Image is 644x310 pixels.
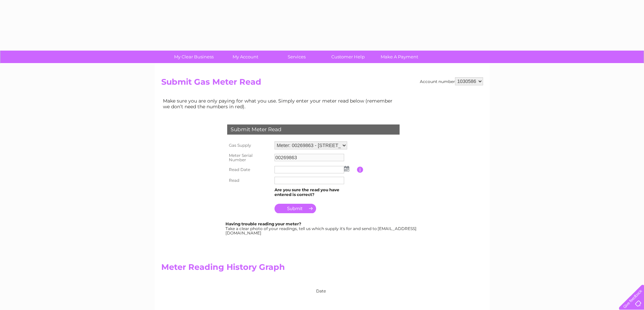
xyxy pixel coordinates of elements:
td: Make sure you are only paying for what you use. Simply enter your meter read below (remember we d... [161,96,398,111]
div: Take a clear photo of your readings, tell us which supply it's for and send to [EMAIL_ADDRESS][DO... [225,222,418,235]
b: Having trouble reading your meter? [225,221,301,226]
h2: Meter Reading History Graph [161,262,398,275]
h2: Submit Gas Meter Read [161,77,483,90]
a: My Account [217,51,273,63]
a: My Clear Business [166,51,222,63]
img: ... [344,166,349,171]
a: Make A Payment [372,51,427,63]
div: Submit Meter Read [227,124,400,135]
input: Information [357,167,363,173]
input: Submit [275,204,316,213]
th: Gas Supply [225,140,273,151]
a: Services [269,51,325,63]
td: Are you sure the read you have entered is correct? [273,186,357,199]
a: Customer Help [320,51,376,63]
th: Read Date [225,164,273,175]
div: Date [209,282,398,293]
th: Meter Serial Number [225,151,273,165]
div: Account number [420,77,483,85]
th: Read [225,175,273,186]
